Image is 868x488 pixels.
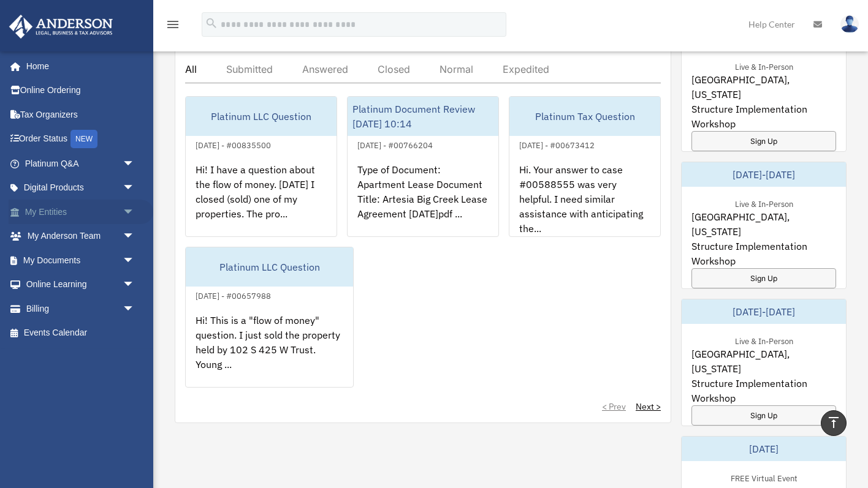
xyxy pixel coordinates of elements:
a: Order StatusNEW [9,127,153,152]
div: Live & In-Person [725,197,803,209]
span: Structure Implementation Workshop [691,376,836,405]
a: My Entitiesarrow_drop_down [9,200,153,224]
div: Live & In-Person [725,59,803,72]
a: Online Ordering [9,78,153,103]
div: [DATE] - #00835500 [186,138,281,151]
div: Submitted [226,63,273,75]
div: Hi. Your answer to case #00588555 was very helpful. I need similar assistance with anticipating t... [509,152,660,248]
div: NEW [70,130,97,148]
a: menu [166,21,180,32]
a: Next > [636,400,661,413]
a: vertical_align_top [821,410,847,436]
div: Normal [440,63,473,75]
a: Platinum LLC Question[DATE] - #00835500Hi! I have a question about the flow of money. [DATE] I cl... [185,96,337,237]
img: User Pic [840,15,859,33]
div: Platinum LLC Question [186,247,353,287]
div: FREE Virtual Event [721,471,807,484]
a: Events Calendar [9,321,153,345]
span: arrow_drop_down [123,151,147,176]
div: Platinum Document Review [DATE] 10:14 [348,97,498,136]
div: Live & In-Person [725,334,803,347]
div: [DATE]-[DATE] [682,162,846,187]
div: Closed [378,63,410,75]
a: Online Learningarrow_drop_down [9,272,153,297]
span: Structure Implementation Workshop [691,239,836,268]
a: Billingarrow_drop_down [9,296,153,321]
div: Platinum Tax Question [509,97,660,136]
div: [DATE] - #00657988 [186,288,281,301]
a: Tax Organizers [9,102,153,127]
a: Platinum Q&Aarrow_drop_down [9,151,153,176]
img: Anderson Advisors Platinum Portal [6,15,116,39]
span: arrow_drop_down [123,176,147,201]
span: Structure Implementation Workshop [691,102,836,131]
span: arrow_drop_down [123,200,147,225]
a: Sign Up [691,131,836,151]
a: Platinum Tax Question[DATE] - #00673412Hi. Your answer to case #00588555 was very helpful. I need... [509,96,661,237]
div: All [185,63,197,75]
a: Sign Up [691,268,836,288]
span: arrow_drop_down [123,272,147,298]
div: Hi! I have a question about the flow of money. [DATE] I closed (sold) one of my properties. The p... [186,152,337,248]
a: Home [9,54,147,78]
div: Expedited [503,63,549,75]
i: vertical_align_top [826,415,841,430]
div: [DATE] - #00766204 [348,138,443,151]
div: Answered [302,63,348,75]
div: [DATE] - #00673412 [509,138,604,151]
span: [GEOGRAPHIC_DATA], [US_STATE] [691,72,836,102]
a: Digital Productsarrow_drop_down [9,176,153,200]
div: [DATE] [682,437,846,461]
i: search [205,17,218,30]
a: Platinum Document Review [DATE] 10:14[DATE] - #00766204Type of Document: Apartment Lease Document... [347,96,499,237]
span: arrow_drop_down [123,296,147,321]
a: My Documentsarrow_drop_down [9,248,153,272]
span: arrow_drop_down [123,224,147,249]
a: Sign Up [691,405,836,426]
div: Type of Document: Apartment Lease Document Title: Artesia Big Creek Lease Agreement [DATE]pdf ... [348,152,498,248]
div: Platinum LLC Question [186,97,337,136]
div: [DATE]-[DATE] [682,299,846,324]
i: menu [166,17,180,32]
span: arrow_drop_down [123,248,147,273]
span: [GEOGRAPHIC_DATA], [US_STATE] [691,209,836,239]
a: My Anderson Teamarrow_drop_down [9,224,153,249]
a: Platinum LLC Question[DATE] - #00657988Hi! This is a "flow of money" question. I just sold the pr... [185,247,354,388]
div: Hi! This is a "flow of money" question. I just sold the property held by 102 S 425 W Trust. Young... [186,303,353,399]
span: [GEOGRAPHIC_DATA], [US_STATE] [691,347,836,376]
